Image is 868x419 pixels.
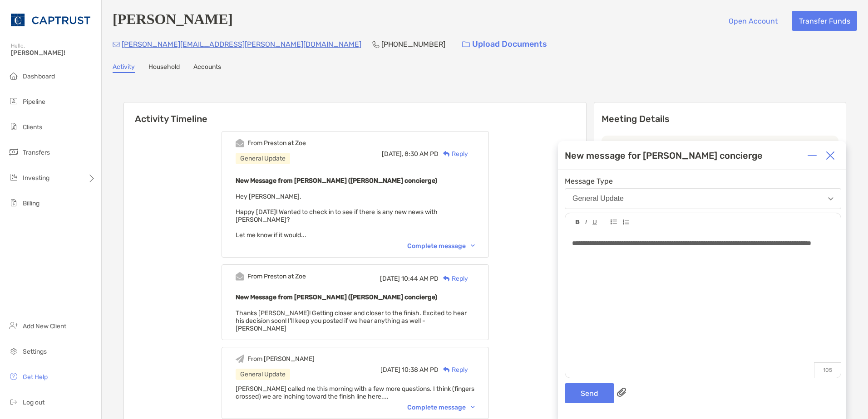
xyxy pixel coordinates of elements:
span: Get Help [23,373,48,381]
p: Meeting Details [602,113,838,125]
a: Household [148,63,180,73]
span: Investing [23,174,49,182]
img: billing icon [8,197,19,208]
span: 10:44 AM PD [401,275,439,283]
p: [PERSON_NAME][EMAIL_ADDRESS][PERSON_NAME][DOMAIN_NAME] [122,39,361,50]
span: Settings [23,348,47,356]
span: Add New Client [23,322,66,330]
span: [DATE] [380,275,400,283]
h6: Activity Timeline [124,102,586,124]
h4: [PERSON_NAME] [113,11,233,31]
img: investing icon [8,172,19,183]
img: logout icon [8,396,19,407]
img: pipeline icon [8,96,19,107]
b: New Message from [PERSON_NAME] ([PERSON_NAME] concierge) [236,293,437,301]
div: New message for [PERSON_NAME] concierge [565,150,763,161]
span: Log out [23,399,44,406]
div: General Update [236,369,290,380]
img: Editor control icon [622,219,629,225]
img: Reply icon [443,151,450,157]
div: From [PERSON_NAME] [247,355,315,363]
span: Billing [23,200,39,207]
img: Editor control icon [592,220,597,225]
img: Email Icon [113,42,120,47]
p: [PHONE_NUMBER] [381,39,445,50]
div: From Preston at Zoe [247,139,306,147]
span: Pipeline [23,98,45,106]
span: [DATE] [380,366,400,374]
img: Event icon [236,139,244,147]
img: add_new_client icon [8,320,19,331]
span: [PERSON_NAME]! [11,49,96,57]
div: Complete message [407,404,475,411]
span: [DATE], [382,150,403,158]
div: Reply [439,274,468,283]
span: Transfers [23,149,50,156]
b: New Message from [PERSON_NAME] ([PERSON_NAME] concierge) [236,177,437,185]
span: Hey [PERSON_NAME], Happy [DATE]! Wanted to check in to see if there is any new news with [PERSON_... [236,193,438,239]
img: Chevron icon [471,244,475,247]
img: dashboard icon [8,70,19,81]
img: button icon [462,41,470,48]
img: paperclip attachments [617,388,626,397]
img: Phone Icon [372,41,380,48]
span: Dashboard [23,73,55,80]
button: Open Account [721,11,784,31]
a: Activity [113,63,135,73]
div: From Preston at Zoe [247,273,306,280]
a: Upload Documents [456,34,553,54]
img: transfers icon [8,146,19,157]
div: Complete message [407,242,475,250]
span: Clients [23,123,42,131]
p: 105 [814,362,841,378]
img: Editor control icon [585,220,587,224]
a: Accounts [193,63,221,73]
span: Thanks [PERSON_NAME]! Getting closer and closer to the finish. Excited to hear his decision soon!... [236,309,467,332]
button: Transfer Funds [792,11,857,31]
span: 8:30 AM PD [404,150,439,158]
img: Editor control icon [611,219,617,224]
div: General Update [236,153,290,164]
button: General Update [565,188,841,209]
div: General Update [572,195,624,203]
img: CAPTRUST Logo [11,4,90,36]
img: Reply icon [443,367,450,373]
img: Editor control icon [576,220,580,224]
button: Send [565,383,614,403]
img: Expand or collapse [808,151,817,160]
img: Open dropdown arrow [828,197,833,200]
img: Close [826,151,835,160]
img: get-help icon [8,371,19,382]
span: [PERSON_NAME] called me this morning with a few more questions. I think (fingers crossed) we are ... [236,385,474,400]
span: Message Type [565,177,841,185]
img: Event icon [236,355,244,363]
div: Reply [439,149,468,159]
span: 10:38 AM PD [402,366,439,374]
img: clients icon [8,121,19,132]
div: Reply [439,365,468,375]
img: Reply icon [443,276,450,282]
img: Event icon [236,272,244,281]
img: Chevron icon [471,406,475,409]
img: settings icon [8,346,19,356]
